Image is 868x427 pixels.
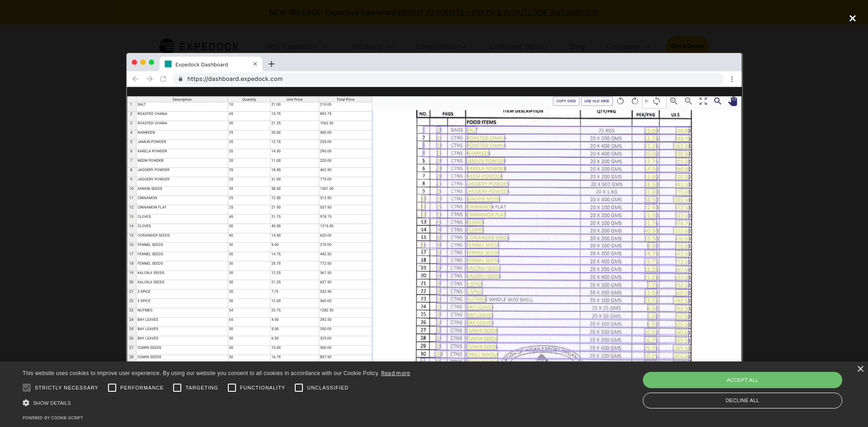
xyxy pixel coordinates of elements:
[643,372,842,388] div: Accept all
[823,384,868,427] iframe: Chat Widget
[23,370,379,376] span: This website uses cookies to improve user experience. By using our website you consent to all coo...
[126,53,743,365] img: 634d8bc20cd520df66588a16_Commercial%20invoices%20and%20packing%20lists%20entry%20mockup.png
[35,384,99,392] span: Strictly necessary
[120,384,164,392] span: Performance
[857,366,863,373] div: Close
[307,384,349,392] span: Unclassified
[240,384,285,392] span: Functionality
[23,415,83,420] a: Powered by cookie-script
[185,384,218,392] span: Targeting
[33,400,71,406] span: Show details
[823,384,868,427] div: チャットウィジェット
[381,370,410,376] a: Read more
[837,9,868,28] div: close lightbox
[643,393,842,408] div: Decline all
